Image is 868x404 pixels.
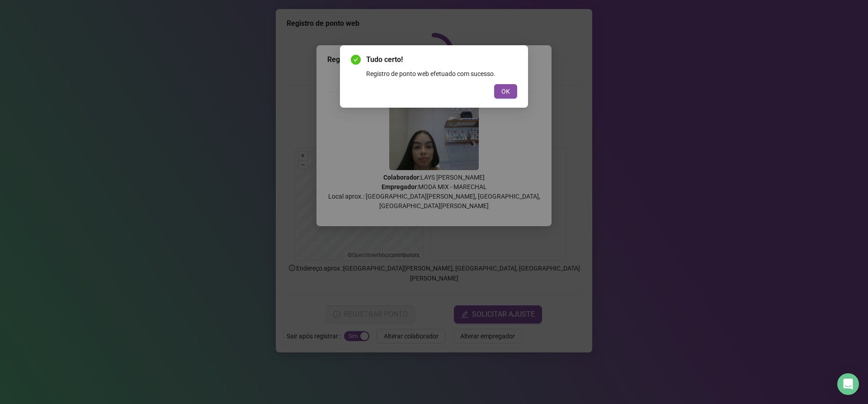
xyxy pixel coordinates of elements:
[494,84,517,99] button: OK
[366,69,517,79] div: Registro de ponto web efetuado com sucesso.
[501,86,510,96] span: OK
[837,373,859,395] div: Open Intercom Messenger
[351,55,361,65] span: check-circle
[366,54,517,65] span: Tudo certo!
